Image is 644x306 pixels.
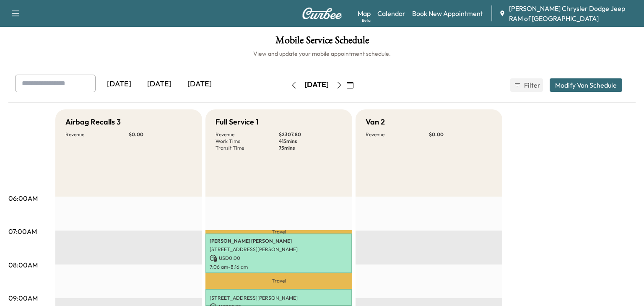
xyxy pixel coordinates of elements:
h5: Full Service 1 [216,116,259,128]
p: $ 0.00 [429,131,492,138]
h5: Van 2 [366,116,385,128]
p: 06:00AM [8,193,38,203]
p: 09:00AM [8,293,38,303]
h5: Airbag Recalls 3 [65,116,121,128]
p: Transit Time [216,145,279,151]
p: Work Time [216,138,279,145]
button: Filter [510,78,543,92]
span: [PERSON_NAME] Chrysler Dodge Jeep RAM of [GEOGRAPHIC_DATA] [509,3,637,23]
button: Modify Van Schedule [550,78,622,92]
p: $ 0.00 [129,131,192,138]
p: [PERSON_NAME] [PERSON_NAME] [210,238,348,244]
p: USD 0.00 [210,254,348,262]
p: 7:06 am - 8:16 am [210,264,348,270]
p: 08:00AM [8,260,38,270]
p: Travel [205,273,352,289]
div: [DATE] [304,80,329,90]
div: Beta [362,17,371,23]
p: [STREET_ADDRESS][PERSON_NAME] [210,295,348,301]
p: Revenue [366,131,429,138]
a: MapBeta [358,8,371,18]
p: 415 mins [279,138,342,145]
img: Curbee Logo [302,8,342,19]
p: [STREET_ADDRESS][PERSON_NAME] [210,246,348,253]
div: [DATE] [99,75,139,94]
h6: View and update your mobile appointment schedule. [8,49,636,58]
p: Revenue [216,131,279,138]
p: 07:00AM [8,226,37,236]
p: Revenue [65,131,129,138]
p: Travel [205,230,352,233]
h1: Mobile Service Schedule [8,35,636,49]
span: Filter [524,80,539,90]
p: 75 mins [279,145,342,151]
a: Calendar [377,8,405,18]
a: Book New Appointment [412,8,483,18]
div: [DATE] [179,75,220,94]
p: $ 2307.80 [279,131,342,138]
div: [DATE] [139,75,179,94]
